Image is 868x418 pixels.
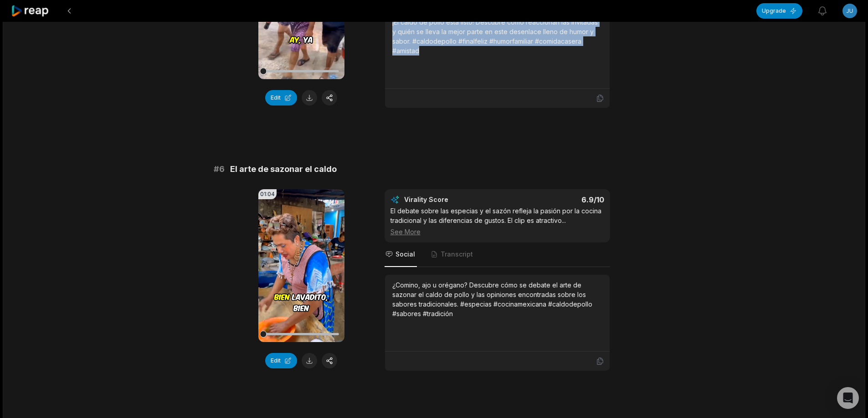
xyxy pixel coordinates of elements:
[230,163,337,176] span: El arte de sazonar el caldo
[214,163,225,176] span: # 6
[404,195,502,204] div: Virality Score
[265,90,297,106] button: Edit
[392,280,602,318] div: ¿Comino, ajo u orégano? Descubre cómo se debate el arte de sazonar el caldo de pollo y las opinio...
[385,242,610,267] nav: Tabs
[756,3,802,19] button: Upgrade
[395,250,415,259] span: Social
[265,353,297,368] button: Edit
[506,195,604,204] div: 6.9 /10
[441,250,473,259] span: Transcript
[392,17,602,55] div: ¡El caldo de pollo está listo! Descubre cómo reaccionan las invitadas y quién se lleva la mejor p...
[837,387,859,409] div: Open Intercom Messenger
[390,206,604,237] div: El debate sobre las especias y el sazón refleja la pasión por la cocina tradicional y las diferen...
[258,189,344,342] video: Your browser does not support mp4 format.
[390,227,604,237] div: See More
